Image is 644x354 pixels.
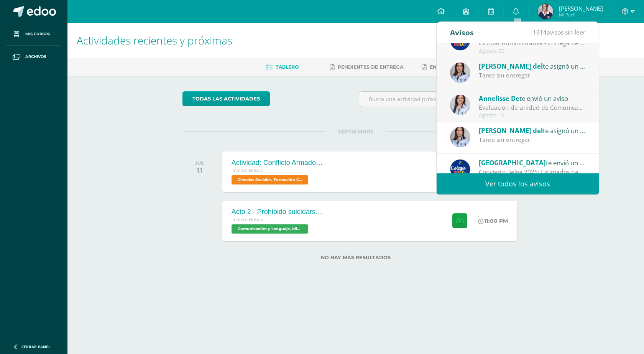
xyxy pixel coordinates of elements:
[195,160,204,166] div: JUE
[479,168,585,176] div: Concierto Belga 2025: Estimados padres y madres de familia: Les saludamos cordialmente deseando q...
[479,39,585,48] div: Circular Administrativa - Entrega de Notas Unidad III.: Estimados padres de familia: Esperamos qu...
[479,71,585,80] div: Tarea sin entregar.
[538,4,553,19] img: 90c0d22f052faa22fce558e2bdd87354.png
[479,112,585,119] div: Agosto 13
[479,158,585,168] div: te envió un aviso
[478,217,508,224] div: 11:00 PM
[422,61,464,73] a: Entregadas
[25,31,50,37] span: Mis cursos
[232,224,308,234] span: Comunicación y Lenguaje, Idioma Español 'A'
[77,33,232,48] span: Actividades recientes y próximas
[559,5,603,12] span: [PERSON_NAME]
[559,12,603,18] span: Mi Perfil
[479,103,585,112] div: Evaluación de unidad de Comunicación y Lenguaje : Buenas tardes; espero que se encuentren muy bie...
[276,64,299,70] span: Tablero
[195,166,204,175] div: 11
[533,28,585,36] span: avisos sin leer
[479,126,543,135] span: [PERSON_NAME] del
[479,94,519,103] span: Annelisse De
[182,91,270,106] a: todas las Actividades
[450,127,470,147] img: 8adba496f07abd465d606718f465fded.png
[25,54,46,60] span: Archivos
[232,217,263,222] span: Tercero Básico
[450,159,470,179] img: 919ad801bb7643f6f997765cf4083301.png
[6,23,61,46] a: Mis cursos
[232,168,263,173] span: Tercero Básico
[232,208,324,216] div: Acto 2 - Prohibido suicidarse en primavera
[450,63,470,83] img: 8adba496f07abd465d606718f465fded.png
[450,22,474,43] div: Avisos
[450,95,470,115] img: 856922c122c96dd4492acfa029e91394.png
[21,344,51,349] span: Cerrar panel
[232,159,324,167] div: Actividad: Conflicto Armado Interno
[338,64,403,70] span: Pendientes de entrega
[479,93,585,103] div: te envió un aviso
[6,46,61,68] a: Archivos
[359,92,529,107] input: Busca una actividad próxima aquí...
[266,61,299,73] a: Tablero
[232,175,308,184] span: Ciencias Sociales, Formación Ciudadana e Interculturalidad 'A'
[479,62,543,71] span: [PERSON_NAME] del
[479,48,585,54] div: Agosto 20
[479,125,585,135] div: te asignó un comentario en 'Sistemas de Ecuaciones (Sustitución)' para 'Matemáticas'
[479,61,585,71] div: te asignó un comentario en 'Sistemas de Ecuaciones 2x2' para 'Matemáticas'
[326,128,386,135] span: SEPTIEMBRE
[437,173,599,194] a: Ver todos los avisos
[430,64,464,70] span: Entregadas
[533,28,547,36] span: 1614
[479,158,546,167] span: [GEOGRAPHIC_DATA]
[479,135,585,144] div: Tarea sin entregar.
[182,255,529,260] label: No hay más resultados
[330,61,403,73] a: Pendientes de entrega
